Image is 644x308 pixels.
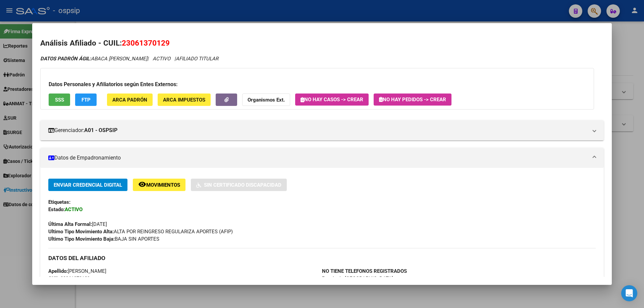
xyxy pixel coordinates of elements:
span: No hay casos -> Crear [301,97,363,103]
strong: Ultimo Tipo Movimiento Baja: [48,236,115,242]
span: AFILIADO TITULAR [176,56,218,62]
strong: Provincia: [322,275,345,282]
strong: DATOS PADRÓN ÁGIL: [40,56,91,62]
mat-expansion-panel-header: Gerenciador:A01 - OSPSIP [40,120,604,140]
mat-expansion-panel-header: Datos de Empadronamiento [40,148,604,168]
span: No hay Pedidos -> Crear [379,97,446,103]
span: BAJA SIN APORTES [48,236,159,242]
span: [DATE] [48,221,107,227]
span: Movimientos [146,182,180,188]
div: Open Intercom Messenger [621,285,637,301]
span: 23061370129 [122,39,170,47]
button: ARCA Padrón [107,94,153,106]
mat-panel-title: Gerenciador: [48,126,588,134]
span: ABACA [PERSON_NAME] [40,56,147,62]
span: ARCA Impuestos [163,97,205,103]
strong: Apellido: [48,268,68,274]
h2: Análisis Afiliado - CUIL: [40,38,604,49]
button: FTP [75,94,97,106]
strong: Organismos Ext. [248,97,285,103]
span: 23061370129 [48,275,90,282]
button: No hay casos -> Crear [295,94,369,106]
button: Enviar Credencial Digital [48,179,127,191]
mat-icon: remove_red_eye [138,180,146,188]
strong: Estado: [48,206,65,212]
h3: DATOS DEL AFILIADO [48,254,596,262]
span: ALTA POR REINGRESO REGULARIZA APORTES (AFIP) [48,229,233,235]
button: Organismos Ext. [242,94,290,106]
i: | ACTIVO | [40,56,218,62]
span: [GEOGRAPHIC_DATA] [322,275,393,282]
span: Sin Certificado Discapacidad [204,182,281,188]
button: ARCA Impuestos [158,94,211,106]
strong: NO TIENE TELEFONOS REGISTRADOS [322,268,407,274]
h3: Datos Personales y Afiliatorios según Entes Externos: [49,80,586,88]
strong: Ultimo Tipo Movimiento Alta: [48,229,114,235]
button: Sin Certificado Discapacidad [191,179,287,191]
strong: ACTIVO [65,206,83,212]
span: FTP [82,97,91,103]
span: ARCA Padrón [112,97,147,103]
span: [PERSON_NAME] [48,268,106,274]
span: Enviar Credencial Digital [54,182,122,188]
span: SSS [55,97,64,103]
strong: Etiquetas: [48,199,70,205]
button: SSS [49,94,70,106]
strong: Última Alta Formal: [48,221,92,227]
mat-panel-title: Datos de Empadronamiento [48,154,588,162]
button: No hay Pedidos -> Crear [374,94,451,106]
strong: CUIL: [48,275,60,282]
strong: A01 - OSPSIP [84,126,117,134]
button: Movimientos [133,179,185,191]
